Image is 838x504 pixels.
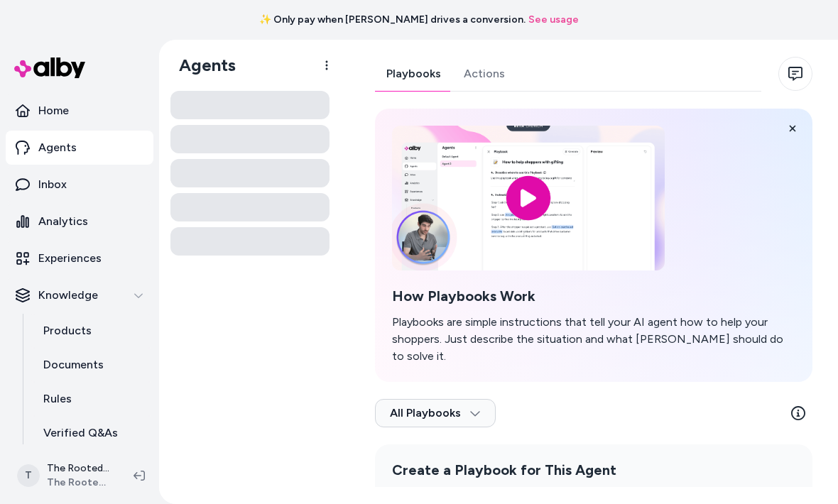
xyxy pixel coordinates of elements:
p: Documents [43,356,104,373]
p: Playbooks are simple instructions that tell your AI agent how to help your shoppers. Just describ... [392,314,795,365]
img: alby Logo [14,57,85,78]
h2: How Playbooks Work [392,287,795,305]
p: Inbox [38,176,67,193]
a: Home [6,94,153,128]
p: Experiences [38,250,102,267]
span: All Playbooks [390,406,481,420]
p: Agents [38,139,77,156]
a: Agents [6,131,153,165]
p: Analytics [38,213,88,230]
a: Products [29,314,153,348]
a: Rules [29,382,153,416]
span: T [17,464,40,487]
a: Actions [452,57,516,91]
span: The Rooted Plant Shop [47,476,111,490]
h1: Agents [168,55,236,76]
button: Knowledge [6,278,153,312]
p: Knowledge [38,287,98,304]
a: Documents [29,348,153,382]
a: Verified Q&As [29,416,153,450]
button: All Playbooks [375,399,496,427]
a: Analytics [6,204,153,239]
a: Inbox [6,168,153,202]
span: ✨ Only pay when [PERSON_NAME] drives a conversion. [259,13,526,27]
p: Home [38,102,69,119]
p: Products [43,322,92,339]
a: See usage [528,13,579,27]
a: Playbooks [375,57,452,91]
a: Experiences [6,241,153,275]
p: Rules [43,390,72,407]
p: The Rooted Plant Shop Shopify [47,461,111,476]
h2: Create a Playbook for This Agent [392,461,795,479]
p: Verified Q&As [43,424,118,442]
button: TThe Rooted Plant Shop ShopifyThe Rooted Plant Shop [9,453,122,498]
